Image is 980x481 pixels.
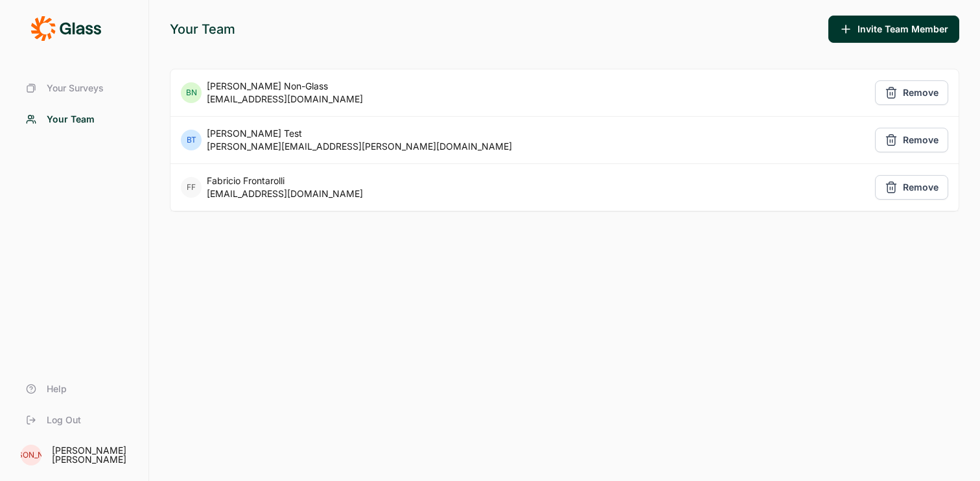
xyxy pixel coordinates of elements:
[875,128,948,152] button: Remove
[52,446,133,464] div: [PERSON_NAME] [PERSON_NAME]
[207,127,512,140] div: [PERSON_NAME] Test
[181,130,202,150] div: BT
[181,177,202,198] div: FF
[875,80,948,105] button: Remove
[875,175,948,200] button: Remove
[207,187,363,200] div: [EMAIL_ADDRESS][DOMAIN_NAME]
[47,113,95,126] span: Your Team
[207,93,363,106] div: [EMAIL_ADDRESS][DOMAIN_NAME]
[47,414,81,427] span: Log Out
[21,445,41,465] div: [PERSON_NAME]
[181,82,202,103] div: BN
[828,16,959,43] button: Invite Team Member
[207,140,512,153] div: [PERSON_NAME][EMAIL_ADDRESS][PERSON_NAME][DOMAIN_NAME]
[47,82,104,95] span: Your Surveys
[207,80,363,93] div: [PERSON_NAME] Non-Glass
[170,20,235,38] span: Your Team
[207,174,363,187] div: Fabricio Frontarolli
[47,382,67,395] span: Help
